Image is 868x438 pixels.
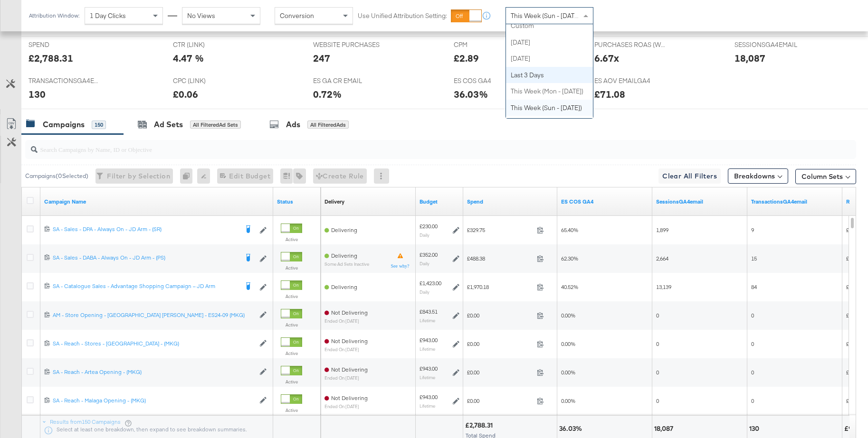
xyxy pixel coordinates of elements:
[654,424,676,433] div: 18,087
[465,421,496,430] div: £2,788.31
[506,50,593,67] div: [DATE]
[420,289,429,295] sub: Daily
[324,404,368,409] sub: ended on [DATE]
[331,309,368,316] span: Not Delivering
[751,255,757,262] span: 15
[454,40,525,49] span: CPM
[594,40,666,49] span: PURCHASES ROAS (WEBSITE EVENTS)
[331,337,368,345] span: Not Delivering
[313,51,330,65] div: 247
[658,168,721,184] button: Clear All Filters
[594,51,619,65] div: 6.67x
[277,198,317,205] a: Shows the current state of your Ad Campaign.
[420,223,438,230] div: £230.00
[561,255,578,262] span: 62.30%
[29,87,46,101] div: 130
[420,232,429,238] sub: Daily
[795,169,856,184] button: Column Sets
[280,11,314,20] span: Conversion
[561,369,575,376] span: 0.00%
[420,280,441,287] div: £1,423.00
[656,397,659,404] span: 0
[281,293,302,299] label: Active
[281,265,302,271] label: Active
[561,283,578,290] span: 40.52%
[420,365,438,373] div: £943.00
[656,312,659,319] span: 0
[313,87,342,101] div: 0.72%
[53,311,255,319] div: AM - Store Opening - [GEOGRAPHIC_DATA] [PERSON_NAME] - ES24-09 (MKG)
[173,76,244,85] span: CPC (LINK)
[29,51,73,65] div: £2,788.31
[561,312,575,319] span: 0.00%
[420,403,435,409] sub: Lifetime
[734,40,806,49] span: SESSIONSGA4EMAIL
[187,11,215,20] span: No Views
[467,312,533,319] span: £0.00
[467,397,533,404] span: £0.00
[751,340,754,347] span: 0
[331,283,357,290] span: Delivering
[313,40,384,49] span: WEBSITE PURCHASES
[331,366,368,373] span: Not Delivering
[420,317,435,323] sub: Lifetime
[53,340,255,347] div: SA - Reach - Stores - [GEOGRAPHIC_DATA] - (MKG)
[281,236,302,242] label: Active
[846,312,858,319] span: £0.00
[506,100,593,116] div: This Week (Sun - [DATE])
[53,254,238,263] a: SA - Sales - DABA - Always On - JD Arm - (PS)
[286,119,300,130] div: Ads
[454,51,479,65] div: £2.89
[53,225,238,233] div: SA - Sales - DPA - Always On - JD Arm - (SR)
[53,311,255,319] a: AM - Store Opening - [GEOGRAPHIC_DATA] [PERSON_NAME] - ES24-09 (MKG)
[53,282,238,290] div: SA - Catalogue Sales - Advantage Shopping Campaign – JD Arm
[420,374,435,380] sub: Lifetime
[25,172,88,180] div: Campaigns ( 0 Selected)
[29,40,100,49] span: SPEND
[90,11,126,20] span: 1 Day Clicks
[506,34,593,51] div: [DATE]
[307,121,349,129] div: All Filtered Ads
[561,198,649,205] a: ES COS GA4
[281,322,302,328] label: Active
[53,397,255,405] a: SA - Reach - Malaga Opening - (MKG)
[324,318,368,324] sub: ended on [DATE]
[173,51,204,65] div: 4.47 %
[728,168,788,184] button: Breakdowns
[846,369,858,376] span: £0.00
[53,368,255,376] a: SA - Reach - Artea Opening - (MKG)
[29,12,80,19] div: Attribution Window:
[511,11,582,20] span: This Week (Sun - [DATE])
[420,308,438,316] div: £843.51
[92,121,106,129] div: 150
[656,283,671,290] span: 13,139
[420,198,459,205] a: The maximum amount you're willing to spend on your ads, on average each day or over the lifetime ...
[751,226,754,233] span: 9
[331,226,357,233] span: Delivering
[734,51,765,65] div: 18,087
[358,11,447,20] label: Use Unified Attribution Setting:
[749,424,762,433] div: 130
[281,379,302,385] label: Active
[561,340,575,347] span: 0.00%
[420,346,435,352] sub: Lifetime
[846,283,868,290] span: £5,805.00
[594,87,625,101] div: £71.08
[506,67,593,84] div: Last 3 Days
[420,251,438,259] div: £352.00
[751,312,754,319] span: 0
[467,340,533,347] span: £0.00
[656,226,668,233] span: 1,899
[281,407,302,413] label: Active
[467,283,533,290] span: £1,970.18
[846,397,858,404] span: £0.00
[324,347,368,352] sub: ended on [DATE]
[324,198,344,205] div: Delivery
[662,170,717,182] span: Clear All Filters
[173,87,198,101] div: £0.06
[173,40,244,49] span: CTR (LINK)
[420,336,438,344] div: £943.00
[846,255,864,262] span: £936.00
[324,261,369,267] sub: Some Ad Sets Inactive
[751,198,839,205] a: Transactions - The total number of transactions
